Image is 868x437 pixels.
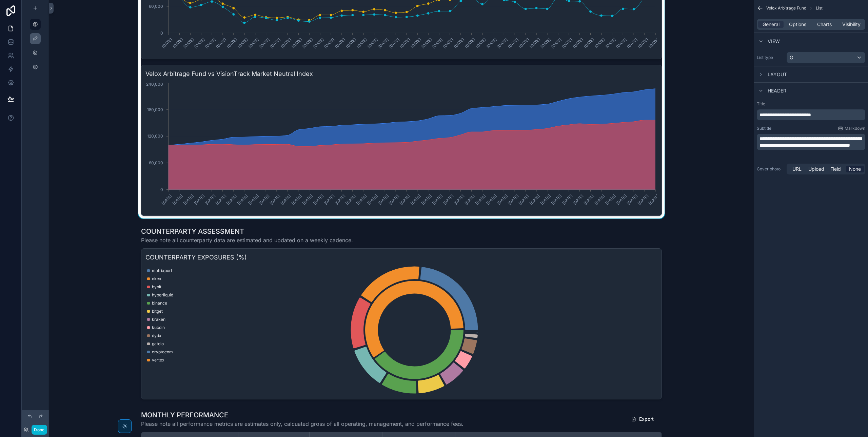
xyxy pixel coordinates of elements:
[145,69,657,79] h3: Velox Arbitrage Fund vs VisionTrack Market Neutral Index
[149,160,163,165] tspan: 60,000
[787,52,865,63] button: G
[312,193,324,206] text: [DATE]
[442,37,454,49] text: [DATE]
[757,101,865,107] label: Title
[160,30,163,36] tspan: 0
[816,5,823,11] span: List
[768,38,780,45] span: View
[757,55,784,60] label: List type
[594,37,606,49] text: [DATE]
[204,193,216,206] text: [DATE]
[172,37,184,49] text: [DATE]
[258,37,271,49] text: [DATE]
[147,133,163,139] tspan: 120,000
[583,37,595,49] text: [DATE]
[768,71,787,78] span: Layout
[334,193,346,206] text: [DATE]
[161,193,173,206] text: [DATE]
[496,193,509,206] text: [DATE]
[615,193,628,206] text: [DATE]
[789,21,806,28] span: Options
[464,37,476,49] text: [DATE]
[539,193,552,206] text: [DATE]
[518,37,530,49] text: [DATE]
[842,21,861,28] span: Visibility
[377,37,390,49] text: [DATE]
[367,193,379,206] text: [DATE]
[572,37,584,49] text: [DATE]
[291,37,303,49] text: [DATE]
[605,193,617,206] text: [DATE]
[237,37,249,49] text: [DATE]
[830,166,841,172] span: Field
[605,37,617,49] text: [DATE]
[161,37,173,49] text: [DATE]
[269,193,281,206] text: [DATE]
[763,21,780,28] span: General
[182,193,195,206] text: [DATE]
[146,82,163,87] tspan: 240,000
[194,37,206,49] text: [DATE]
[637,37,649,49] text: [DATE]
[486,37,498,49] text: [DATE]
[149,4,163,9] tspan: 60,000
[183,37,195,49] text: [DATE]
[790,54,793,61] span: G
[768,87,786,94] span: Header
[486,193,498,206] text: [DATE]
[529,37,541,49] text: [DATE]
[518,193,530,206] text: [DATE]
[215,37,227,49] text: [DATE]
[757,134,865,150] div: scrollable content
[280,37,292,49] text: [DATE]
[399,193,411,206] text: [DATE]
[561,37,573,49] text: [DATE]
[356,37,368,49] text: [DATE]
[301,193,314,206] text: [DATE]
[226,37,238,49] text: [DATE]
[388,37,400,49] text: [DATE]
[323,37,335,49] text: [DATE]
[172,193,184,206] text: [DATE]
[367,37,379,49] text: [DATE]
[269,37,281,49] text: [DATE]
[626,193,638,206] text: [DATE]
[808,166,824,172] span: Upload
[464,193,476,206] text: [DATE]
[442,193,454,206] text: [DATE]
[145,81,657,211] div: chart
[626,37,638,49] text: [DATE]
[334,37,346,49] text: [DATE]
[388,193,400,206] text: [DATE]
[648,193,660,206] text: [DATE]
[410,37,422,49] text: [DATE]
[32,425,47,435] button: Done
[399,37,411,49] text: [DATE]
[615,37,628,49] text: [DATE]
[838,126,865,131] a: Markdown
[757,166,784,172] label: Cover photo
[550,37,563,49] text: [DATE]
[431,193,443,206] text: [DATE]
[356,193,368,206] text: [DATE]
[507,37,519,49] text: [DATE]
[539,37,552,49] text: [DATE]
[431,37,443,49] text: [DATE]
[247,193,259,206] text: [DATE]
[648,37,660,49] text: [DATE]
[345,193,357,206] text: [DATE]
[160,187,163,192] tspan: 0
[792,166,802,172] span: URL
[204,37,216,49] text: [DATE]
[766,5,806,11] span: Velox Arbitrage Fund
[849,166,861,172] span: None
[215,193,227,206] text: [DATE]
[420,37,433,49] text: [DATE]
[248,37,260,49] text: [DATE]
[496,37,509,49] text: [DATE]
[572,193,584,206] text: [DATE]
[637,193,649,206] text: [DATE]
[453,37,465,49] text: [DATE]
[226,193,238,206] text: [DATE]
[258,193,270,206] text: [DATE]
